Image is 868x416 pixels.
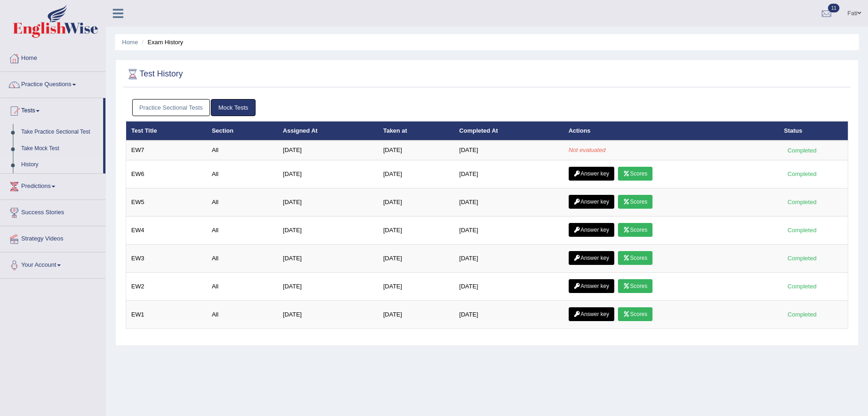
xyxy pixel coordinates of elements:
a: Scores [618,223,652,237]
td: [DATE] [378,160,454,188]
div: Completed [784,253,820,263]
td: All [207,141,278,160]
td: EW6 [126,160,207,188]
td: EW4 [126,216,207,244]
a: Answer key [569,223,614,237]
td: [DATE] [278,160,378,188]
td: [DATE] [454,244,563,272]
td: [DATE] [378,244,454,272]
a: Take Mock Test [17,141,103,157]
th: Section [207,121,278,141]
td: All [207,272,278,300]
div: Completed [784,197,820,207]
a: Answer key [569,307,614,321]
td: [DATE] [278,244,378,272]
td: [DATE] [378,272,454,300]
td: All [207,244,278,272]
a: Scores [618,307,652,321]
div: Completed [784,310,820,319]
td: [DATE] [378,188,454,216]
a: Answer key [569,251,614,265]
a: Scores [618,279,652,293]
th: Status [779,121,848,141]
td: [DATE] [378,141,454,160]
td: [DATE] [378,300,454,328]
td: EW2 [126,272,207,300]
td: [DATE] [454,160,563,188]
a: Scores [618,167,652,181]
td: [DATE] [278,216,378,244]
a: Home [0,46,105,69]
h2: Test History [126,67,183,81]
th: Taken at [378,121,454,141]
a: Take Practice Sectional Test [17,124,103,141]
th: Completed At [454,121,563,141]
a: Your Account [0,252,105,275]
a: Success Stories [0,200,105,223]
a: Practice Questions [0,72,105,95]
td: [DATE] [278,272,378,300]
a: Predictions [0,174,105,197]
a: Answer key [569,279,614,293]
a: Scores [618,251,652,265]
td: [DATE] [278,141,378,160]
td: All [207,188,278,216]
th: Test Title [126,121,207,141]
a: Answer key [569,195,614,209]
th: Actions [564,121,779,141]
td: EW7 [126,141,207,160]
div: Completed [784,225,820,235]
a: Tests [0,98,103,121]
a: Answer key [569,167,614,181]
div: Completed [784,146,820,155]
a: Practice Sectional Tests [132,99,210,116]
em: Not evaluated [569,146,606,153]
td: All [207,160,278,188]
a: Home [122,39,138,46]
a: Strategy Videos [0,226,105,249]
td: EW3 [126,244,207,272]
td: EW5 [126,188,207,216]
td: EW1 [126,300,207,328]
a: Scores [618,195,652,209]
td: [DATE] [454,216,563,244]
td: [DATE] [278,188,378,216]
td: [DATE] [454,141,563,160]
a: Mock Tests [211,99,256,116]
td: [DATE] [454,272,563,300]
td: All [207,216,278,244]
li: Exam History [140,38,183,47]
td: [DATE] [454,300,563,328]
td: [DATE] [454,188,563,216]
span: 11 [828,4,839,12]
div: Completed [784,281,820,291]
th: Assigned At [278,121,378,141]
td: All [207,300,278,328]
td: [DATE] [278,300,378,328]
td: [DATE] [378,216,454,244]
a: History [17,157,103,173]
div: Completed [784,169,820,179]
